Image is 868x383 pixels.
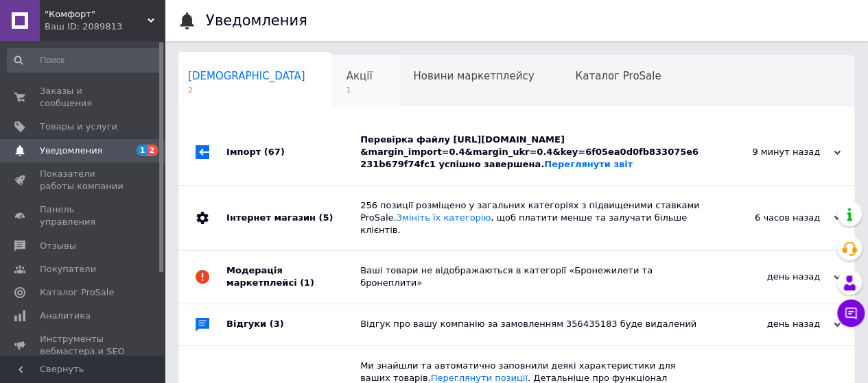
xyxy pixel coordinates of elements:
[40,263,96,275] span: Покупатели
[703,212,841,224] div: 6 часов назад
[40,145,102,157] span: Уведомления
[544,159,633,169] a: Переглянути звіт
[347,85,373,95] span: 1
[40,85,127,110] span: Заказы и сообщения
[40,121,117,133] span: Товары и услуги
[188,85,305,95] span: 2
[360,199,703,237] div: 256 позиції розміщено у загальних категоріях з підвищеними ставками ProSale. , щоб платити менше ...
[703,271,841,283] div: день назад
[206,12,307,29] h1: Уведомления
[188,70,305,82] span: [DEMOGRAPHIC_DATA]
[7,48,162,73] input: Поиск
[45,21,165,33] div: Ваш ID: 2089813
[360,318,703,330] div: Відгук про вашу компанію за замовленням 356435183 буде видалений
[575,70,661,82] span: Каталог ProSale
[837,299,865,327] button: Чат с покупателем
[703,318,841,330] div: день назад
[40,333,127,358] span: Инструменты вебмастера и SEO
[147,145,158,156] span: 2
[360,134,703,171] div: Перевірка файлу [URL][DOMAIN_NAME] &margin_import=0.4&margin_ukr=0.4&key=6f05ea0d0fb833075e6231b6...
[270,319,284,329] span: (3)
[40,168,127,193] span: Показатели работы компании
[40,240,76,252] span: Отзывы
[40,286,114,299] span: Каталог ProSale
[40,310,91,322] span: Аналитика
[264,147,285,157] span: (67)
[226,186,360,251] div: Інтернет магазин
[413,70,534,82] span: Новини маркетплейсу
[347,70,373,82] span: Акції
[360,264,703,289] div: Ваші товари не відображаються в категорії «Бронежилети та бронеплити»
[137,145,148,156] span: 1
[226,304,360,345] div: Відгуки
[226,251,360,303] div: Модерація маркетплейсі
[703,146,841,158] div: 9 минут назад
[45,8,148,21] span: "Комфорт"
[40,203,127,228] span: Панель управления
[431,373,528,383] a: Переглянути позиції
[397,212,491,223] a: Змініть їх категорію
[226,120,360,185] div: Імпорт
[318,212,333,223] span: (5)
[300,277,314,288] span: (1)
